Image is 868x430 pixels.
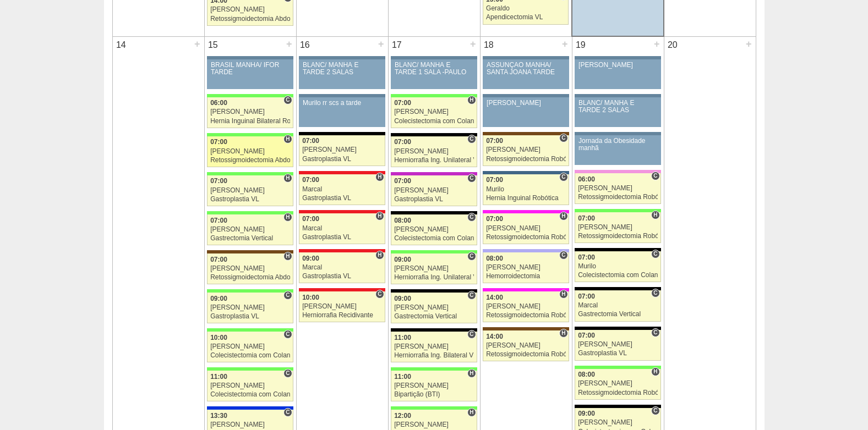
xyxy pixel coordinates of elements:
[391,172,477,175] div: Key: Maria Braido
[575,330,660,361] a: C 07:00 [PERSON_NAME] Gastroplastia VL
[575,251,660,282] a: C 07:00 Murilo Colecistectomia com Colangiografia VL
[578,311,658,318] div: Gastrectomia Vertical
[486,273,566,280] div: Hemorroidectomia
[376,37,386,51] div: +
[578,137,657,152] div: Jornada da Obesidade manhã
[578,224,658,231] div: [PERSON_NAME]
[578,380,658,387] div: [PERSON_NAME]
[572,37,589,53] div: 19
[483,288,569,291] div: Key: Pro Matre
[375,290,384,299] span: Consultório
[210,148,290,155] div: [PERSON_NAME]
[207,214,293,245] a: H 07:00 [PERSON_NAME] Gastrectomia Vertical
[578,302,658,309] div: Marcal
[483,291,569,322] a: H 14:00 [PERSON_NAME] Retossigmoidectomia Robótica
[207,250,293,253] div: Key: Santa Joana
[210,177,227,185] span: 07:00
[578,253,595,261] span: 07:00
[575,97,660,127] a: BLANC/ MANHÃ E TARDE 2 SALAS
[302,264,382,271] div: Marcal
[299,213,385,244] a: H 07:00 Marcal Gastroplastia VL
[207,371,293,401] a: C 11:00 [PERSON_NAME] Colecistectomia com Colangiografia VL
[575,56,660,59] div: Key: Aviso
[578,350,658,357] div: Gastroplastia VL
[207,332,293,362] a: C 10:00 [PERSON_NAME] Colecistectomia com Colangiografia VL
[575,170,660,173] div: Key: Albert Einstein
[486,255,503,262] span: 08:00
[302,294,319,301] span: 10:00
[467,96,476,104] span: Hospital
[210,334,227,341] span: 10:00
[299,56,385,59] div: Key: Aviso
[578,100,657,114] div: BLANC/ MANHÃ E TARDE 2 SALAS
[578,263,658,270] div: Murilo
[578,185,658,192] div: [PERSON_NAME]
[483,210,569,213] div: Key: Pro Matre
[394,274,474,281] div: Herniorrafia Ing. Unilateral VL
[391,175,477,206] a: C 07:00 [PERSON_NAME] Gastroplastia VL
[283,213,292,222] span: Hospital
[207,328,293,332] div: Key: Brasil
[283,252,292,261] span: Hospital
[302,156,382,163] div: Gastroplastia VL
[394,235,474,242] div: Colecistectomia com Colangiografia VL
[283,135,292,144] span: Hospital
[299,59,385,89] a: BLANC/ MANHÃ E TARDE 2 SALAS
[210,313,290,320] div: Gastroplastia VL
[205,37,222,53] div: 15
[299,97,385,127] a: Murilo rr scs a tarde
[375,173,384,181] span: Hospital
[394,352,474,359] div: Herniorrafia Ing. Bilateral VL
[651,367,659,376] span: Hospital
[651,211,659,219] span: Hospital
[394,391,474,398] div: Bipartição (BTI)
[559,212,567,220] span: Hospital
[375,251,384,260] span: Hospital
[285,37,294,51] div: +
[302,215,319,223] span: 07:00
[483,171,569,174] div: Key: São Luiz - Jabaquara
[210,304,290,311] div: [PERSON_NAME]
[483,94,569,97] div: Key: Aviso
[578,341,658,348] div: [PERSON_NAME]
[481,37,498,53] div: 18
[210,235,290,242] div: Gastrectomia Vertical
[394,148,474,155] div: [PERSON_NAME]
[207,293,293,323] a: C 09:00 [PERSON_NAME] Gastroplastia VL
[210,421,290,428] div: [PERSON_NAME]
[575,132,660,135] div: Key: Aviso
[210,295,227,302] span: 09:00
[303,100,381,107] div: Murilo rr scs a tarde
[302,303,382,310] div: [PERSON_NAME]
[486,225,566,232] div: [PERSON_NAME]
[303,62,381,76] div: BLANC/ MANHÃ E TARDE 2 SALAS
[486,195,566,202] div: Hernia Inguinal Robótica
[486,234,566,241] div: Retossigmoidectomia Robótica
[394,313,474,320] div: Gastrectomia Vertical
[486,5,565,12] div: Geraldo
[394,421,474,428] div: [PERSON_NAME]
[302,273,382,280] div: Gastroplastia VL
[210,108,290,115] div: [PERSON_NAME]
[483,135,569,166] a: C 07:00 [PERSON_NAME] Retossigmoidectomia Robótica
[575,369,660,400] a: H 08:00 [PERSON_NAME] Retossigmoidectomia Robótica
[391,328,477,332] div: Key: Blanc
[210,196,290,203] div: Gastroplastia VL
[394,196,474,203] div: Gastroplastia VL
[283,174,292,183] span: Hospital
[467,135,476,144] span: Consultório
[210,118,290,125] div: Hernia Inguinal Bilateral Robótica
[486,137,503,145] span: 07:00
[394,382,474,389] div: [PERSON_NAME]
[575,135,660,165] a: Jornada da Obesidade manhã
[193,37,202,51] div: +
[299,288,385,291] div: Key: Assunção
[575,405,660,408] div: Key: Blanc
[207,253,293,284] a: H 07:00 [PERSON_NAME] Retossigmoidectomia Abdominal VL
[483,330,569,361] a: H 14:00 [PERSON_NAME] Retossigmoidectomia Robótica
[283,369,292,378] span: Consultório
[210,99,227,107] span: 06:00
[207,56,293,59] div: Key: Aviso
[391,97,477,128] a: H 07:00 [PERSON_NAME] Colecistectomia com Colangiografia VL
[578,419,658,426] div: [PERSON_NAME]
